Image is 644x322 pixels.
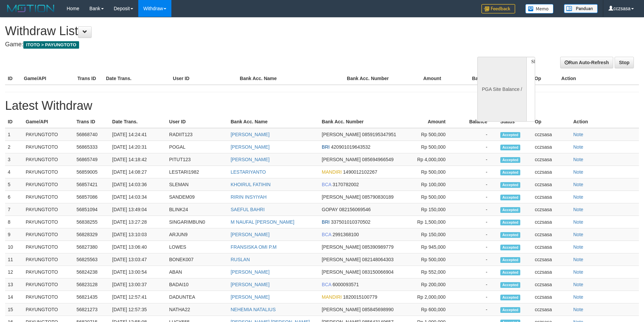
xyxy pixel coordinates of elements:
span: [PERSON_NAME] [322,257,361,262]
th: Amount [406,116,456,128]
td: - [456,153,498,166]
td: PAYUNGTOTO [23,153,74,166]
td: Rp 100,000 [406,178,456,191]
td: 10 [5,241,23,253]
td: 56838255 [74,216,110,228]
span: [PERSON_NAME] [322,194,361,200]
th: Bank Acc. Name [228,116,319,128]
img: panduan.png [564,4,598,13]
td: - [456,216,498,228]
th: Bank Acc. Name [237,72,344,85]
td: cczsasa [532,241,571,253]
td: 1 [5,128,23,141]
td: - [456,191,498,203]
td: cczsasa [532,278,571,291]
td: SLEMAN [166,178,228,191]
a: LESTARIYANTO [231,169,266,175]
a: KHOIRUL FATIHIN [231,182,270,187]
td: 11 [5,253,23,266]
td: - [456,178,498,191]
a: RUSLAN [231,257,250,262]
td: cczsasa [532,253,571,266]
td: PAYUNGTOTO [23,166,74,178]
img: Feedback.jpg [481,4,515,14]
th: Action [571,116,639,128]
td: 9 [5,228,23,241]
td: 14 [5,291,23,303]
td: Rp 150,000 [406,228,456,241]
td: cczsasa [532,291,571,303]
td: SINGARIMBUN0 [166,216,228,228]
td: cczsasa [532,178,571,191]
td: PAYUNGTOTO [23,128,74,141]
span: Accepted [500,170,521,175]
td: [DATE] 12:57:35 [110,303,166,316]
td: NATHA22 [166,303,228,316]
span: Accepted [500,245,521,250]
td: [DATE] 13:49:04 [110,203,166,216]
td: PAYUNGTOTO [23,303,74,316]
span: 337501010370502 [331,219,371,225]
td: cczsasa [532,153,571,166]
td: Rp 500,000 [406,166,456,178]
a: Note [573,144,583,150]
a: Note [573,132,583,137]
td: [DATE] 13:06:40 [110,241,166,253]
td: 7 [5,203,23,216]
a: Note [573,244,583,250]
td: Rp 945,000 [406,241,456,253]
span: [PERSON_NAME] [322,269,361,275]
td: cczsasa [532,128,571,141]
td: PAYUNGTOTO [23,253,74,266]
span: Accepted [500,295,521,300]
td: - [456,303,498,316]
th: Op [532,116,571,128]
td: [DATE] 14:24:41 [110,128,166,141]
a: [PERSON_NAME] [231,294,269,300]
span: GOPAY [322,207,338,212]
td: [DATE] 13:00:54 [110,266,166,278]
td: 56857421 [74,178,110,191]
td: 13 [5,278,23,291]
td: 3 [5,153,23,166]
th: Trans ID [75,72,103,85]
a: M NAUFAL [PERSON_NAME] [231,219,294,225]
td: Rp 600,000 [406,303,456,316]
span: 2991368100 [333,232,359,237]
td: 56823128 [74,278,110,291]
a: RIRIN INSYIYAH [231,194,266,200]
span: Accepted [500,157,521,163]
td: [DATE] 13:00:37 [110,278,166,291]
h4: Game: [5,41,423,48]
span: BCA [322,232,331,237]
th: Action [558,72,639,85]
td: 56825563 [74,253,110,266]
img: MOTION_logo.png [5,3,56,14]
span: ITOTO > PAYUNGTOTO [23,41,79,49]
span: 085845698990 [362,307,393,312]
td: DADUNTEA [166,291,228,303]
th: ID [5,72,21,85]
td: ABAN [166,266,228,278]
td: 56868740 [74,128,110,141]
span: BRI [322,144,330,150]
span: 6000093571 [333,282,359,287]
a: Note [573,207,583,212]
a: [PERSON_NAME] [231,282,269,287]
a: Note [573,182,583,187]
span: BRI [322,219,330,225]
td: PAYUNGTOTO [23,191,74,203]
span: 082148064303 [362,257,393,262]
td: cczsasa [532,216,571,228]
a: Note [573,232,583,237]
a: [PERSON_NAME] [231,144,269,150]
a: [PERSON_NAME] [231,269,269,275]
span: Accepted [500,132,521,138]
th: Bank Acc. Number [319,116,407,128]
td: BONEK007 [166,253,228,266]
td: Rp 1,500,000 [406,216,456,228]
span: Accepted [500,257,521,263]
td: 56821273 [74,303,110,316]
th: User ID [170,72,237,85]
a: [PERSON_NAME] [231,232,269,237]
